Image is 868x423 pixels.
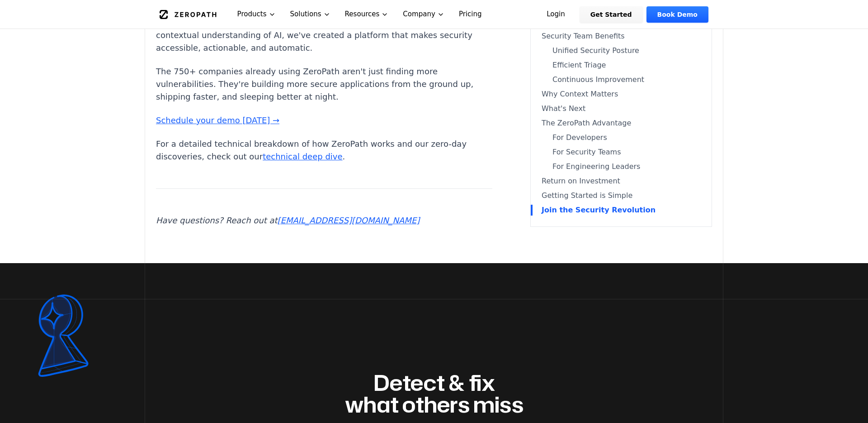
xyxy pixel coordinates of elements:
[542,89,701,100] a: Why Context Matters
[542,60,701,71] a: Efficient Triage
[542,31,701,42] a: Security Team Benefits
[156,115,279,125] a: Schedule your demo [DATE] →
[542,176,701,187] a: Return on Investment
[542,205,701,216] a: Join the Security Revolution
[542,118,701,129] a: The ZeroPath Advantage
[542,45,701,56] a: Unified Security Posture
[580,6,643,23] a: Get Started
[263,152,342,161] a: technical deep dive
[542,190,701,201] a: Getting Started is Simple
[278,216,420,225] a: [EMAIL_ADDRESS][DOMAIN_NAME]
[646,6,708,23] a: Book Demo
[542,74,701,85] a: Continuous Improvement
[542,147,701,158] a: For Security Teams
[345,372,524,415] h2: Detect & fix what others miss
[542,161,701,172] a: For Engineering Leaders
[542,132,701,143] a: For Developers
[156,216,420,225] em: Have questions? Reach out at
[536,6,576,23] a: Login
[542,103,701,114] a: What's Next
[156,138,492,163] p: For a detailed technical breakdown of how ZeroPath works and our zero-day discoveries, check out ...
[156,65,492,103] p: The 750+ companies already using ZeroPath aren't just finding more vulnerabilities. They're build...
